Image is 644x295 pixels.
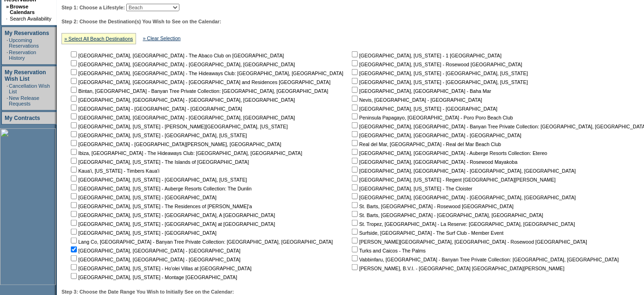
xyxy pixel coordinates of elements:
nobr: [GEOGRAPHIC_DATA], [US_STATE] - [GEOGRAPHIC_DATA] at [GEOGRAPHIC_DATA] [69,221,275,227]
a: » Clear Selection [143,35,181,41]
nobr: [GEOGRAPHIC_DATA], [GEOGRAPHIC_DATA] - [GEOGRAPHIC_DATA], [GEOGRAPHIC_DATA] [69,115,295,120]
nobr: [GEOGRAPHIC_DATA] - [GEOGRAPHIC_DATA] - [GEOGRAPHIC_DATA] [69,106,242,112]
nobr: [GEOGRAPHIC_DATA], [US_STATE] - [GEOGRAPHIC_DATA] [69,230,217,236]
nobr: [GEOGRAPHIC_DATA], [GEOGRAPHIC_DATA] - Auberge Resorts Collection: Etereo [350,150,548,156]
nobr: [GEOGRAPHIC_DATA], [US_STATE] - Regent [GEOGRAPHIC_DATA][PERSON_NAME] [350,177,556,183]
nobr: [GEOGRAPHIC_DATA], [US_STATE] - Rosewood [GEOGRAPHIC_DATA] [350,62,522,67]
b: Step 1: Choose a Lifestyle: [62,5,125,10]
a: Upcoming Reservations [9,37,39,49]
a: » Select All Beach Destinations [64,36,133,42]
nobr: [GEOGRAPHIC_DATA], [US_STATE] - [GEOGRAPHIC_DATA], [US_STATE] [350,70,528,76]
nobr: Real del Mar, [GEOGRAPHIC_DATA] - Real del Mar Beach Club [350,141,501,147]
nobr: [GEOGRAPHIC_DATA], [US_STATE] - The Cloister [350,186,473,191]
nobr: [GEOGRAPHIC_DATA], [GEOGRAPHIC_DATA] - Rosewood Mayakoba [350,159,518,165]
nobr: [GEOGRAPHIC_DATA], [US_STATE] - [PERSON_NAME][GEOGRAPHIC_DATA], [US_STATE] [69,124,288,129]
nobr: [GEOGRAPHIC_DATA], [US_STATE] - [GEOGRAPHIC_DATA] [69,195,217,200]
a: Browse Calendars [10,4,34,15]
a: My Contracts [5,115,40,121]
nobr: [GEOGRAPHIC_DATA], [US_STATE] - Montage [GEOGRAPHIC_DATA] [69,274,237,280]
nobr: [GEOGRAPHIC_DATA] - [GEOGRAPHIC_DATA][PERSON_NAME], [GEOGRAPHIC_DATA] [69,141,281,147]
nobr: Ibiza, [GEOGRAPHIC_DATA] - The Hideaways Club: [GEOGRAPHIC_DATA], [GEOGRAPHIC_DATA] [69,150,302,156]
nobr: [GEOGRAPHIC_DATA], [GEOGRAPHIC_DATA] - [GEOGRAPHIC_DATA], [GEOGRAPHIC_DATA] [69,62,295,67]
nobr: [GEOGRAPHIC_DATA], [GEOGRAPHIC_DATA] - The Hideaways Club: [GEOGRAPHIC_DATA], [GEOGRAPHIC_DATA] [69,70,343,76]
a: New Release Requests [9,95,39,106]
a: Cancellation Wish List [9,83,50,94]
nobr: [GEOGRAPHIC_DATA], [US_STATE] - [GEOGRAPHIC_DATA], [US_STATE] [350,79,528,85]
nobr: Nevis, [GEOGRAPHIC_DATA] - [GEOGRAPHIC_DATA] [350,97,482,103]
nobr: [GEOGRAPHIC_DATA], [US_STATE] - The Islands of [GEOGRAPHIC_DATA] [69,159,249,165]
nobr: [GEOGRAPHIC_DATA], [GEOGRAPHIC_DATA] - [GEOGRAPHIC_DATA] [69,248,240,253]
td: · [7,37,8,49]
b: Step 2: Choose the Destination(s) You Wish to See on the Calendar: [62,19,221,24]
nobr: [PERSON_NAME], B.V.I. - [GEOGRAPHIC_DATA] [GEOGRAPHIC_DATA][PERSON_NAME] [350,266,565,271]
nobr: Turks and Caicos - The Palms [350,248,426,253]
nobr: St. Barts, [GEOGRAPHIC_DATA] - Rosewood [GEOGRAPHIC_DATA] [350,204,514,209]
nobr: [GEOGRAPHIC_DATA], [US_STATE] - Ho'olei Villas at [GEOGRAPHIC_DATA] [69,266,252,271]
nobr: [GEOGRAPHIC_DATA], [GEOGRAPHIC_DATA] - Baha Mar [350,88,491,94]
nobr: Vabbinfaru, [GEOGRAPHIC_DATA] - Banyan Tree Private Collection: [GEOGRAPHIC_DATA], [GEOGRAPHIC_DATA] [350,257,619,262]
nobr: [GEOGRAPHIC_DATA], [GEOGRAPHIC_DATA] - [GEOGRAPHIC_DATA], [GEOGRAPHIC_DATA] [350,168,576,174]
nobr: Bintan, [GEOGRAPHIC_DATA] - Banyan Tree Private Collection: [GEOGRAPHIC_DATA], [GEOGRAPHIC_DATA] [69,88,329,94]
nobr: St. Barts, [GEOGRAPHIC_DATA] - [GEOGRAPHIC_DATA], [GEOGRAPHIC_DATA] [350,212,543,218]
td: · [7,95,8,106]
nobr: St. Tropez, [GEOGRAPHIC_DATA] - La Reserve: [GEOGRAPHIC_DATA], [GEOGRAPHIC_DATA] [350,221,575,227]
a: My Reservation Wish List [5,69,46,82]
a: My Reservations [5,30,49,36]
nobr: [GEOGRAPHIC_DATA], [US_STATE] - Auberge Resorts Collection: The Dunlin [69,186,252,191]
nobr: [GEOGRAPHIC_DATA], [GEOGRAPHIC_DATA] - [GEOGRAPHIC_DATA], [GEOGRAPHIC_DATA] [350,195,576,200]
nobr: Lang Co, [GEOGRAPHIC_DATA] - Banyan Tree Private Collection: [GEOGRAPHIC_DATA], [GEOGRAPHIC_DATA] [69,239,333,245]
nobr: [GEOGRAPHIC_DATA], [US_STATE] - [GEOGRAPHIC_DATA], A [GEOGRAPHIC_DATA] [69,212,275,218]
nobr: [GEOGRAPHIC_DATA], [GEOGRAPHIC_DATA] - [GEOGRAPHIC_DATA] [350,133,521,138]
nobr: [GEOGRAPHIC_DATA], [US_STATE] - [GEOGRAPHIC_DATA], [US_STATE] [69,133,247,138]
a: Search Availability [10,16,51,21]
nobr: Peninsula Papagayo, [GEOGRAPHIC_DATA] - Poro Poro Beach Club [350,115,513,120]
nobr: [GEOGRAPHIC_DATA], [US_STATE] - 1 [GEOGRAPHIC_DATA] [350,53,502,58]
nobr: [GEOGRAPHIC_DATA], [GEOGRAPHIC_DATA] - [GEOGRAPHIC_DATA] [69,257,240,262]
nobr: [GEOGRAPHIC_DATA], [US_STATE] - [GEOGRAPHIC_DATA], [US_STATE] [69,177,247,183]
td: · [6,16,9,21]
nobr: [GEOGRAPHIC_DATA], [US_STATE] - [GEOGRAPHIC_DATA] [350,106,498,112]
td: · [7,83,8,94]
b: » [6,4,9,9]
a: Reservation History [9,49,36,61]
b: Step 3: Choose the Date Range You Wish to Initially See on the Calendar: [62,289,234,295]
nobr: [GEOGRAPHIC_DATA], [GEOGRAPHIC_DATA] - [GEOGRAPHIC_DATA], [GEOGRAPHIC_DATA] [69,97,295,103]
nobr: Surfside, [GEOGRAPHIC_DATA] - The Surf Club - Member Event [350,230,504,236]
nobr: [GEOGRAPHIC_DATA], [US_STATE] - The Residences of [PERSON_NAME]'a [69,204,252,209]
td: · [7,49,8,61]
nobr: Kaua'i, [US_STATE] - Timbers Kaua'i [69,168,159,174]
nobr: [PERSON_NAME][GEOGRAPHIC_DATA], [GEOGRAPHIC_DATA] - Rosewood [GEOGRAPHIC_DATA] [350,239,587,245]
nobr: [GEOGRAPHIC_DATA], [GEOGRAPHIC_DATA] - The Abaco Club on [GEOGRAPHIC_DATA] [69,53,284,58]
nobr: [GEOGRAPHIC_DATA], [GEOGRAPHIC_DATA] - [GEOGRAPHIC_DATA] and Residences [GEOGRAPHIC_DATA] [69,79,330,85]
